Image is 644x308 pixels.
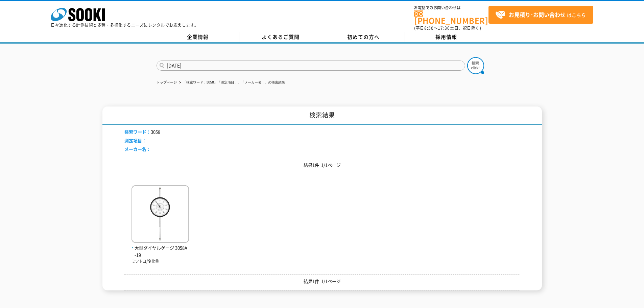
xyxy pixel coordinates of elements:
a: 大型ダイヤルゲージ 3058A-19 [132,237,189,258]
a: 企業情報 [157,32,239,42]
input: 商品名、型式、NETIS番号を入力してください [157,61,465,71]
h1: 検索結果 [102,106,542,125]
span: 17:30 [438,25,450,31]
a: 採用情報 [405,32,488,42]
img: btn_search.png [467,57,484,74]
a: [PHONE_NUMBER] [414,10,488,24]
p: ミツトヨ/変化量 [132,259,189,264]
span: 初めての方へ [347,33,380,41]
span: 8:50 [424,25,434,31]
li: 「検索ワード：3058」「測定項目：」「メーカー名：」の検索結果 [178,79,285,86]
img: 3058A-19 [132,185,189,244]
p: 結果1件 1/1ページ [124,162,520,169]
span: メーカー名： [124,146,151,152]
span: はこちら [495,10,586,20]
p: 日々進化する計測技術と多種・多様化するニーズにレンタルでお応えします。 [51,23,199,27]
p: 結果1件 1/1ページ [124,278,520,285]
span: 大型ダイヤルゲージ 3058A-19 [132,244,189,259]
span: 測定項目： [124,137,146,144]
li: 3058 [124,128,160,136]
a: お見積り･お問い合わせはこちら [488,6,593,24]
a: よくあるご質問 [239,32,322,42]
span: お電話でのお問い合わせは [414,6,488,10]
strong: お見積り･お問い合わせ [509,10,566,19]
span: (平日 ～ 土日、祝日除く) [414,25,481,31]
a: 初めての方へ [322,32,405,42]
a: トップページ [157,80,177,84]
span: 検索ワード： [124,128,151,135]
